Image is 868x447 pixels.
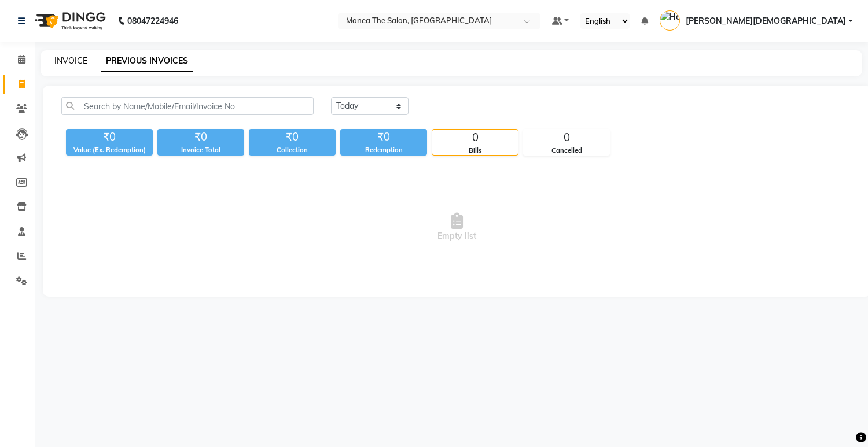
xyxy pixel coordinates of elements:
img: Hari Krishna [660,10,680,31]
img: logo [30,5,109,37]
div: ₹0 [157,129,244,145]
div: Collection [249,145,336,155]
div: Value (Ex. Redemption) [66,145,153,155]
div: Bills [432,146,518,156]
b: 08047224946 [127,5,178,37]
div: 0 [432,130,518,146]
span: Empty list [61,169,852,285]
div: Cancelled [524,146,609,156]
div: ₹0 [249,129,336,145]
a: INVOICE [54,56,87,66]
input: Search by Name/Mobile/Email/Invoice No [61,97,314,115]
div: Invoice Total [157,145,244,155]
span: [PERSON_NAME][DEMOGRAPHIC_DATA] [686,15,846,27]
div: 0 [524,130,609,146]
div: ₹0 [66,129,153,145]
div: ₹0 [340,129,427,145]
div: Redemption [340,145,427,155]
a: PREVIOUS INVOICES [101,51,193,72]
